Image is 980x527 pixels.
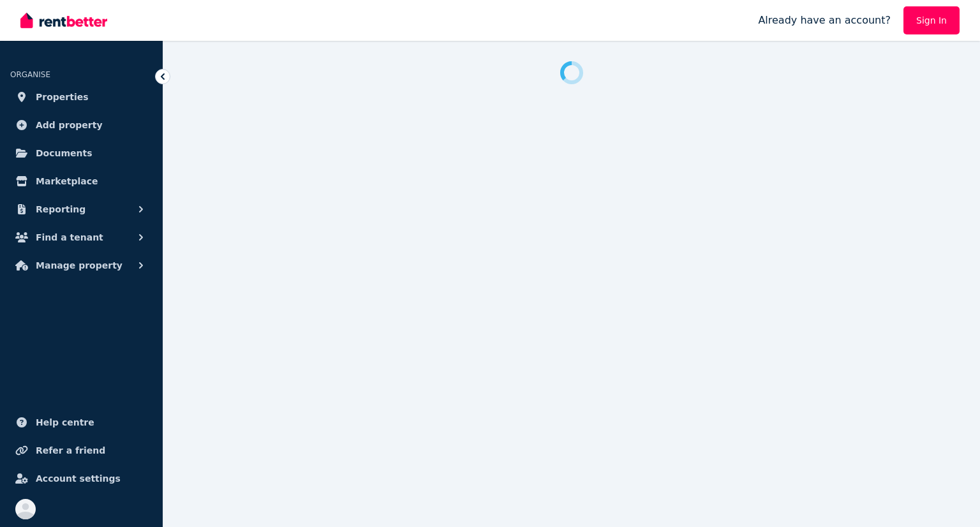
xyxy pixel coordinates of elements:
a: Properties [10,84,152,110]
a: Marketplace [10,168,152,194]
a: Documents [10,140,152,166]
span: Already have an account? [758,13,891,28]
button: Find a tenant [10,225,152,250]
span: Reporting [36,202,85,217]
span: Help centre [36,415,94,430]
a: Sign In [903,6,960,34]
button: Reporting [10,197,152,222]
a: Help centre [10,410,152,435]
button: Manage property [10,253,152,278]
a: Add property [10,112,152,138]
span: Manage property [36,258,122,273]
span: Add property [36,117,103,133]
span: Documents [36,145,93,161]
span: Refer a friend [36,443,105,458]
span: Properties [36,89,89,105]
img: RentBetter [20,11,107,30]
span: Account settings [36,471,121,486]
a: Account settings [10,466,152,491]
span: Find a tenant [36,230,103,245]
span: ORGANISE [10,70,50,79]
span: Marketplace [36,174,98,189]
a: Refer a friend [10,438,152,463]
